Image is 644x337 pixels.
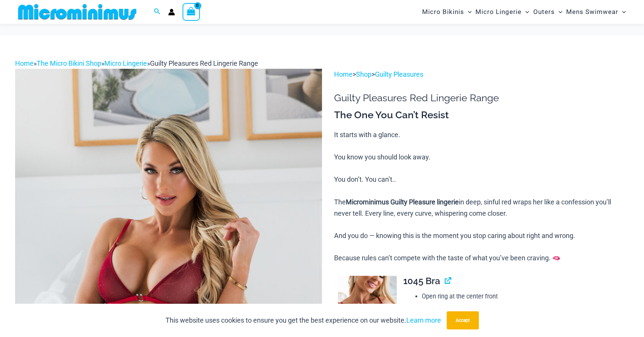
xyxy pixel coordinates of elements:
a: Micro BikinisMenu ToggleMenu Toggle [420,2,474,22]
a: Guilty Pleasures [375,70,423,78]
a: Home [334,70,353,78]
p: This website uses cookies to ensure you get the best experience on our website. [166,315,441,326]
span: Mens Swimwear [566,2,618,22]
span: » » » [15,59,258,67]
nav: Site Navigation [419,1,629,23]
li: Open ring at the center front [422,291,629,302]
span: Micro Bikinis [422,2,464,22]
a: Shop [356,70,372,78]
span: 1045 Bra [403,275,440,286]
p: It starts with a glance. You know you should look away. You don’t. You can’t.. The in deep, sinfu... [334,129,629,264]
span: Guilty Pleasures Red Lingerie Range [150,59,258,67]
img: MM SHOP LOGO FLAT [15,3,139,20]
a: The Micro Bikini Shop [37,59,101,67]
span: Menu Toggle [555,2,562,22]
a: Search icon link [154,7,161,17]
a: Account icon link [168,9,175,15]
a: Micro Lingerie [104,59,147,67]
a: Learn more [406,316,441,324]
a: Micro LingerieMenu ToggleMenu Toggle [474,2,531,22]
h1: Guilty Pleasures Red Lingerie Range [334,92,629,104]
span: Menu Toggle [618,2,626,22]
a: View Shopping Cart, empty [183,3,200,20]
b: Microminimus Guilty Pleasure lingerie [346,198,459,206]
li: Soft and super sheer bralette shape. [422,302,629,314]
a: Mens SwimwearMenu ToggleMenu Toggle [564,2,628,22]
button: Accept [447,311,479,329]
span: Menu Toggle [522,2,529,22]
h3: The One You Can’t Resist [334,109,629,122]
span: Outers [533,2,555,22]
p: > > [334,69,629,80]
span: Menu Toggle [464,2,472,22]
a: OutersMenu ToggleMenu Toggle [531,2,564,22]
span: Micro Lingerie [475,2,522,22]
a: Home [15,59,34,67]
